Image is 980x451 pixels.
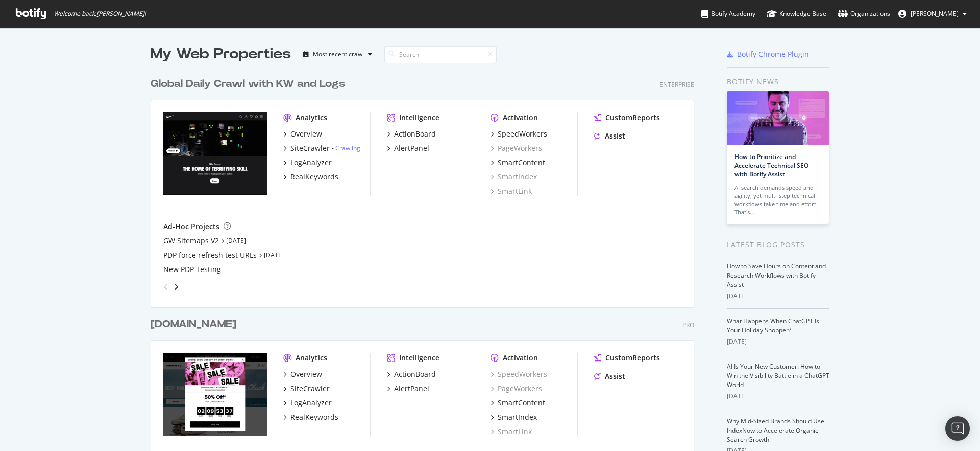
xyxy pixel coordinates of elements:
[727,337,829,346] div: [DATE]
[151,317,236,332] div: [DOMAIN_NAME]
[727,317,819,334] a: What Happens When ChatGPT Is Your Holiday Shopper?
[387,384,429,394] a: AlertPanel
[163,250,257,260] a: PDP force refresh test URLs
[727,392,829,401] div: [DATE]
[387,129,436,139] a: ActionBoard
[594,131,625,141] a: Assist
[387,369,436,379] a: ActionBoard
[384,46,497,63] input: Search
[727,362,829,389] a: AI Is Your New Customer: How to Win the Visibility Battle in a ChatGPT World
[734,152,808,178] a: How to Prioritize and Accelerate Technical SEO with Botify Assist
[163,264,221,275] a: New PDP Testing
[491,186,532,196] a: SmartLink
[151,317,240,332] a: [DOMAIN_NAME]
[727,262,826,289] a: How to Save Hours on Content and Research Workflows with Botify Assist
[594,371,625,381] a: Assist
[911,9,959,18] span: Edward Turner
[163,221,219,232] div: Ad-Hoc Projects
[290,143,330,153] div: SiteCrawler
[594,112,660,123] a: CustomReports
[283,384,330,394] a: SiteCrawler
[399,353,439,363] div: Intelligence
[159,279,173,295] div: angle-left
[151,77,349,92] a: Global Daily Crawl with KW and Logs
[296,112,327,123] div: Analytics
[491,172,537,182] a: SmartIndex
[283,412,338,422] a: RealKeywords
[264,251,284,259] a: [DATE]
[394,384,429,394] div: AlertPanel
[290,369,322,379] div: Overview
[605,371,625,381] div: Assist
[945,416,970,441] div: Open Intercom Messenger
[727,239,829,251] div: Latest Blog Posts
[290,172,338,182] div: RealKeywords
[659,80,694,89] div: Enterprise
[838,9,890,19] div: Organizations
[491,157,545,168] a: SmartContent
[498,412,537,422] div: SmartIndex
[290,384,330,394] div: SiteCrawler
[163,353,267,436] img: www.converse.com
[491,129,547,139] a: SpeedWorkers
[503,353,538,363] div: Activation
[491,398,545,408] a: SmartContent
[163,236,219,246] a: GW Sitemaps V2
[394,369,436,379] div: ActionBoard
[387,143,429,153] a: AlertPanel
[727,91,829,145] img: How to Prioritize and Accelerate Technical SEO with Botify Assist
[498,129,547,139] div: SpeedWorkers
[283,143,360,153] a: SiteCrawler- Crawling
[226,236,246,245] a: [DATE]
[283,157,332,168] a: LogAnalyzer
[498,398,545,408] div: SmartContent
[727,49,809,59] a: Botify Chrome Plugin
[335,144,360,152] a: Crawling
[283,369,322,379] a: Overview
[173,282,180,292] div: angle-right
[290,129,322,139] div: Overview
[332,144,360,152] div: -
[491,369,547,379] a: SpeedWorkers
[151,77,345,92] div: Global Daily Crawl with KW and Logs
[290,398,332,408] div: LogAnalyzer
[498,157,545,168] div: SmartContent
[491,384,542,394] a: PageWorkers
[727,291,829,301] div: [DATE]
[682,321,694,329] div: Pro
[605,353,660,363] div: CustomReports
[737,49,809,59] div: Botify Chrome Plugin
[727,417,824,444] a: Why Mid-Sized Brands Should Use IndexNow to Accelerate Organic Search Growth
[283,398,332,408] a: LogAnalyzer
[394,143,429,153] div: AlertPanel
[394,129,436,139] div: ActionBoard
[605,112,660,123] div: CustomReports
[890,6,975,22] button: [PERSON_NAME]
[701,9,755,19] div: Botify Academy
[767,9,826,19] div: Knowledge Base
[313,51,364,57] div: Most recent crawl
[727,76,829,87] div: Botify news
[299,46,376,62] button: Most recent crawl
[491,143,542,153] a: PageWorkers
[605,131,625,141] div: Assist
[734,184,821,216] div: AI search demands speed and agility, yet multi-step technical workflows take time and effort. Tha...
[491,412,537,422] a: SmartIndex
[296,353,327,363] div: Analytics
[54,10,146,18] span: Welcome back, [PERSON_NAME] !
[491,426,532,437] a: SmartLink
[399,112,439,123] div: Intelligence
[163,112,267,195] img: nike.com
[594,353,660,363] a: CustomReports
[503,112,538,123] div: Activation
[151,44,291,64] div: My Web Properties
